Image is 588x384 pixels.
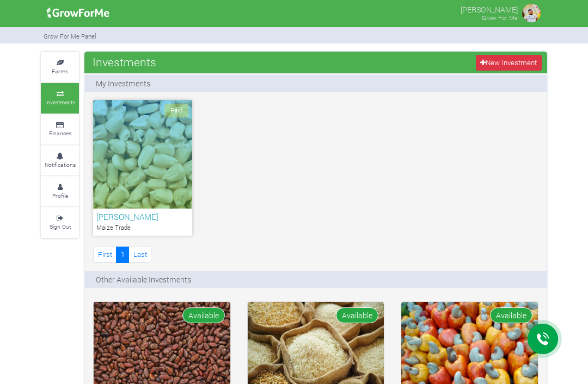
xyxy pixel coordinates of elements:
p: [PERSON_NAME] [461,2,518,15]
a: Notifications [41,146,79,175]
span: Paid [164,104,188,117]
p: Other Available Investments [96,274,191,285]
small: Sign Out [50,223,71,230]
img: growforme image [520,2,542,24]
span: Available [182,307,225,323]
a: 1 [116,247,129,262]
a: Sign Out [41,207,79,237]
nav: Page Navigation [93,247,151,262]
span: Available [490,307,532,323]
span: Available [336,307,378,323]
p: My Investments [96,78,150,89]
small: Profile [52,192,68,199]
a: Farms [41,52,79,82]
small: Investments [45,98,75,106]
small: Grow For Me [482,14,518,22]
small: Finances [49,129,71,137]
small: Notifications [45,161,76,168]
a: First [93,247,117,262]
a: Profile [41,177,79,206]
span: Investments [90,51,159,73]
img: growforme image [43,2,113,24]
small: Grow For Me Panel [44,32,96,40]
a: Last [128,247,151,262]
a: Investments [41,83,79,113]
p: Maize Trade [96,223,189,232]
small: Farms [52,67,68,75]
a: Paid [PERSON_NAME] Maize Trade [93,100,192,236]
h6: [PERSON_NAME] [96,212,189,222]
a: Finances [41,115,79,144]
a: New Investment [476,55,542,71]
